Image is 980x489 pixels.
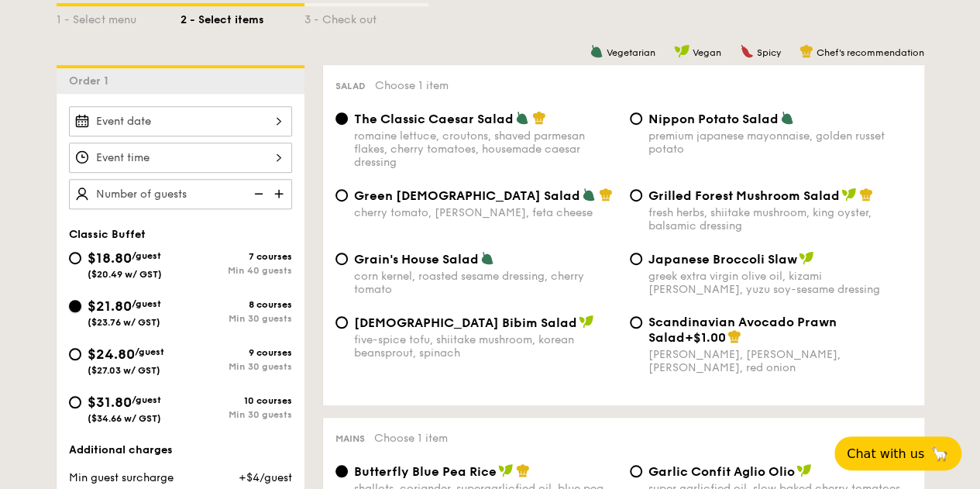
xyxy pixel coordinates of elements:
[648,188,840,203] span: Grilled Forest Mushroom Salad
[693,47,721,58] span: Vegan
[648,464,795,479] span: Garlic Confit Aglio Olio
[515,111,529,125] img: icon-vegetarian.fe4039eb.svg
[69,179,292,209] input: Number of guests
[335,253,348,265] input: Grain's House Saladcorn kernel, roasted sesame dressing, cherry tomato
[69,443,292,458] div: Additional charges
[132,250,161,261] span: /guest
[69,300,81,312] input: $21.80/guest($23.76 w/ GST)8 coursesMin 30 guests
[685,330,726,345] span: +$1.00
[69,396,81,408] input: $31.80/guest($34.66 w/ GST)10 coursesMin 30 guests
[648,129,912,156] div: premium japanese mayonnaise, golden russet potato
[181,265,292,276] div: Min 40 guests
[354,188,580,203] span: Green [DEMOGRAPHIC_DATA] Salad
[841,188,857,201] img: icon-vegan.f8ff3823.svg
[181,395,292,406] div: 10 courses
[88,346,135,363] span: $24.80
[335,189,348,201] input: Green [DEMOGRAPHIC_DATA] Saladcherry tomato, [PERSON_NAME], feta cheese
[181,6,304,28] div: 2 - Select items
[132,298,161,309] span: /guest
[599,188,613,201] img: icon-chef-hat.a58ddaea.svg
[480,251,494,265] img: icon-vegetarian.fe4039eb.svg
[674,44,689,58] img: icon-vegan.f8ff3823.svg
[69,471,174,484] span: Min guest surcharge
[246,179,269,208] img: icon-reduce.1d2dbef1.svg
[630,189,642,201] input: Grilled Forest Mushroom Saladfresh herbs, shiitake mushroom, king oyster, balsamic dressing
[88,269,162,280] span: ($20.49 w/ GST)
[796,463,812,477] img: icon-vegan.f8ff3823.svg
[135,346,164,357] span: /guest
[630,112,642,125] input: Nippon Potato Saladpremium japanese mayonnaise, golden russet potato
[834,436,961,470] button: Chat with us🦙
[354,112,514,126] span: The Classic Caesar Salad
[335,465,348,477] input: Butterfly Blue Pea Riceshallots, coriander, supergarlicfied oil, blue pea flower
[269,179,292,208] img: icon-add.58712e84.svg
[648,206,912,232] div: fresh herbs, shiitake mushroom, king oyster, balsamic dressing
[375,79,449,92] span: Choose 1 item
[757,47,781,58] span: Spicy
[69,143,292,173] input: Event time
[607,47,655,58] span: Vegetarian
[181,251,292,262] div: 7 courses
[88,298,132,315] span: $21.80
[354,464,497,479] span: Butterfly Blue Pea Rice
[516,463,530,477] img: icon-chef-hat.a58ddaea.svg
[335,112,348,125] input: The Classic Caesar Saladromaine lettuce, croutons, shaved parmesan flakes, cherry tomatoes, house...
[88,250,132,267] span: $18.80
[354,206,617,219] div: cherry tomato, [PERSON_NAME], feta cheese
[354,315,577,330] span: [DEMOGRAPHIC_DATA] Bibim Salad
[69,252,81,264] input: $18.80/guest($20.49 w/ GST)7 coursesMin 40 guests
[304,6,428,28] div: 3 - Check out
[648,252,797,267] span: Japanese Broccoli Slaw
[354,129,617,169] div: romaine lettuce, croutons, shaved parmesan flakes, cherry tomatoes, housemade caesar dressing
[630,316,642,329] input: Scandinavian Avocado Prawn Salad+$1.00[PERSON_NAME], [PERSON_NAME], [PERSON_NAME], red onion
[799,251,814,265] img: icon-vegan.f8ff3823.svg
[335,316,348,329] input: [DEMOGRAPHIC_DATA] Bibim Saladfive-spice tofu, shiitake mushroom, korean beansprout, spinach
[335,81,366,91] span: Salad
[799,44,813,58] img: icon-chef-hat.a58ddaea.svg
[181,409,292,420] div: Min 30 guests
[88,413,161,424] span: ($34.66 w/ GST)
[847,446,924,461] span: Chat with us
[630,253,642,265] input: Japanese Broccoli Slawgreek extra virgin olive oil, kizami [PERSON_NAME], yuzu soy-sesame dressing
[88,394,132,411] span: $31.80
[498,463,514,477] img: icon-vegan.f8ff3823.svg
[354,333,617,360] div: five-spice tofu, shiitake mushroom, korean beansprout, spinach
[579,315,594,329] img: icon-vegan.f8ff3823.svg
[69,74,115,88] span: Order 1
[181,361,292,372] div: Min 30 guests
[727,329,741,343] img: icon-chef-hat.a58ddaea.svg
[630,465,642,477] input: Garlic Confit Aglio Oliosuper garlicfied oil, slow baked cherry tomatoes, garden fresh thyme
[132,394,161,405] span: /guest
[88,317,160,328] span: ($23.76 w/ GST)
[354,252,479,267] span: Grain's House Salad
[181,347,292,358] div: 9 courses
[69,106,292,136] input: Event date
[238,471,291,484] span: +$4/guest
[648,112,779,126] span: Nippon Potato Salad
[590,44,603,58] img: icon-vegetarian.fe4039eb.svg
[859,188,873,201] img: icon-chef-hat.a58ddaea.svg
[88,365,160,376] span: ($27.03 w/ GST)
[69,228,146,241] span: Classic Buffet
[532,111,546,125] img: icon-chef-hat.a58ddaea.svg
[648,348,912,374] div: [PERSON_NAME], [PERSON_NAME], [PERSON_NAME], red onion
[740,44,754,58] img: icon-spicy.37a8142b.svg
[582,188,596,201] img: icon-vegetarian.fe4039eb.svg
[181,313,292,324] div: Min 30 guests
[780,111,794,125] img: icon-vegetarian.fe4039eb.svg
[181,299,292,310] div: 8 courses
[374,432,448,445] span: Choose 1 item
[57,6,181,28] div: 1 - Select menu
[648,315,837,345] span: Scandinavian Avocado Prawn Salad
[354,270,617,296] div: corn kernel, roasted sesame dressing, cherry tomato
[648,270,912,296] div: greek extra virgin olive oil, kizami [PERSON_NAME], yuzu soy-sesame dressing
[69,348,81,360] input: $24.80/guest($27.03 w/ GST)9 coursesMin 30 guests
[817,47,924,58] span: Chef's recommendation
[335,433,365,444] span: Mains
[930,445,949,463] span: 🦙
